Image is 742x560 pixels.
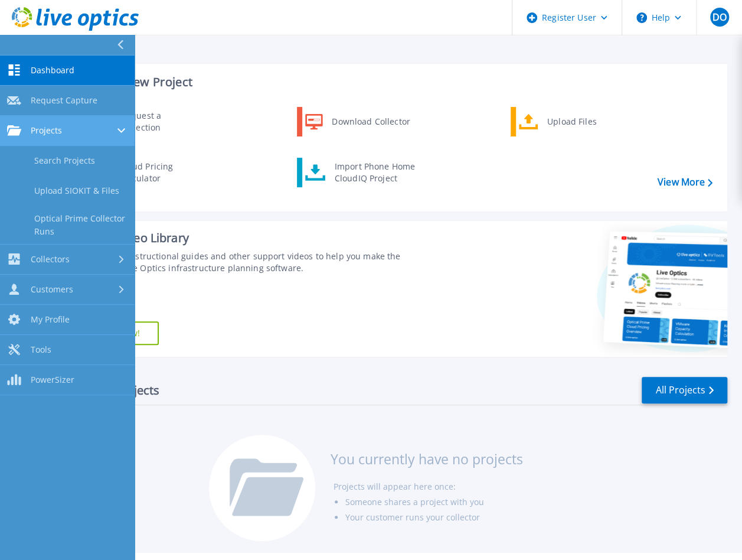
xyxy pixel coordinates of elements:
a: Cloud Pricing Calculator [83,158,204,187]
span: Projects [31,125,62,136]
div: Download Collector [326,110,415,134]
h3: You currently have no projects [330,452,522,465]
div: Find tutorials, instructional guides and other support videos to help you make the most of your L... [69,250,417,274]
div: Support Video Library [69,230,417,246]
span: Request Capture [31,95,97,106]
span: Collectors [31,254,70,265]
div: Cloud Pricing Calculator [114,161,201,184]
li: Projects will appear here once: [333,479,522,494]
a: Request a Collection [83,107,204,136]
span: My Profile [31,314,70,325]
li: Your customer runs your collector [345,510,522,525]
span: Customers [31,284,73,295]
a: All Projects [642,377,727,403]
div: Import Phone Home CloudIQ Project [329,161,421,184]
span: PowerSizer [31,375,74,385]
span: Tools [31,344,51,355]
a: Upload Files [511,107,632,136]
h3: Start a New Project [84,76,712,89]
a: Download Collector [297,107,418,136]
div: Request a Collection [115,110,201,134]
div: Upload Files [541,110,629,134]
a: View More [658,177,712,188]
li: Someone shares a project with you [345,494,522,510]
span: Dashboard [31,65,74,76]
span: DO [712,12,726,22]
